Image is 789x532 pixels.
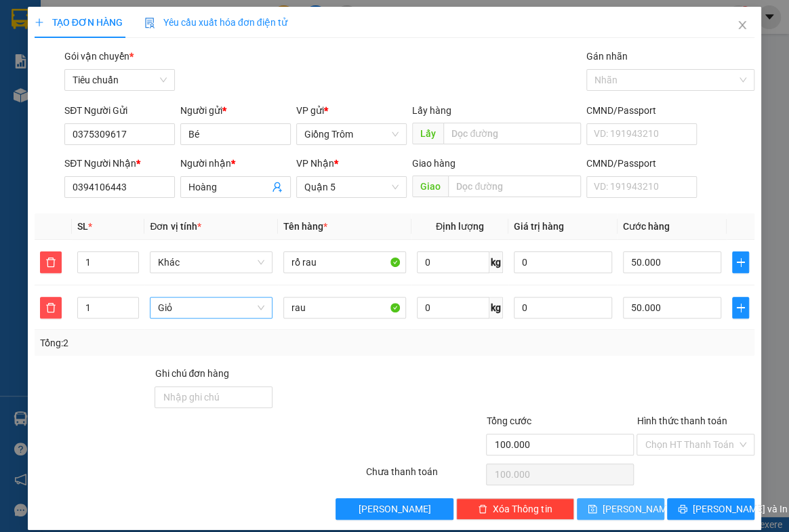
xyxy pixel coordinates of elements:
img: icon [144,18,155,28]
span: kg [489,297,503,319]
span: plus [733,302,748,313]
input: VD: Bàn, Ghế [283,297,406,319]
button: deleteXóa Thông tin [456,498,574,520]
span: close [737,20,748,30]
div: CMND/Passport [586,103,697,118]
div: VP gửi [296,103,407,118]
span: Giồng Trôm [304,124,399,144]
button: [PERSON_NAME] [336,498,453,520]
input: Ghi chú đơn hàng [155,386,272,408]
div: Tổng: 2 [40,335,306,350]
span: Khác [158,252,264,272]
span: Giao [412,176,448,197]
span: [PERSON_NAME] [359,502,431,516]
button: Close [723,7,761,45]
span: VP Nhận [296,158,334,169]
span: Tiêu chuẩn [73,70,167,90]
span: plus [733,257,748,268]
div: Chưa thanh toán [365,464,485,488]
span: SL [77,221,88,232]
span: Gói vận chuyển [64,51,134,62]
span: save [588,504,597,515]
span: delete [478,504,487,515]
button: printer[PERSON_NAME] và In [667,498,754,520]
div: CMND/Passport [586,156,697,171]
button: plus [732,251,749,273]
span: Quận 5 [304,177,399,197]
span: plus [35,18,44,27]
input: Dọc đường [448,176,581,197]
span: [PERSON_NAME] và In [693,502,788,516]
input: 0 [514,297,612,319]
span: Cước hàng [623,221,670,232]
label: Ghi chú đơn hàng [155,368,229,379]
input: VD: Bàn, Ghế [283,251,406,273]
button: save[PERSON_NAME] [577,498,664,520]
span: delete [41,302,61,313]
span: Lấy [412,123,443,144]
span: Tổng cước [486,415,531,426]
span: Giỏ [158,298,264,318]
span: printer [678,504,687,515]
span: Xóa Thông tin [493,502,552,516]
span: Tên hàng [283,221,327,232]
span: delete [41,257,61,268]
button: delete [40,297,62,319]
label: Hình thức thanh toán [636,415,727,426]
span: Lấy hàng [412,105,451,116]
span: Đơn vị tính [150,221,201,232]
input: 0 [514,251,612,273]
div: SĐT Người Nhận [64,156,175,171]
div: Người nhận [180,156,291,171]
div: SĐT Người Gửi [64,103,175,118]
span: user-add [272,182,283,192]
div: Người gửi [180,103,291,118]
span: kg [489,251,503,273]
span: [PERSON_NAME] [603,502,675,516]
span: Giao hàng [412,158,456,169]
span: Yêu cầu xuất hóa đơn điện tử [144,17,287,28]
input: Dọc đường [443,123,581,144]
label: Gán nhãn [586,51,628,62]
button: plus [732,297,749,319]
span: Giá trị hàng [514,221,564,232]
span: TẠO ĐƠN HÀNG [35,17,123,28]
button: delete [40,251,62,273]
span: Định lượng [436,221,484,232]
